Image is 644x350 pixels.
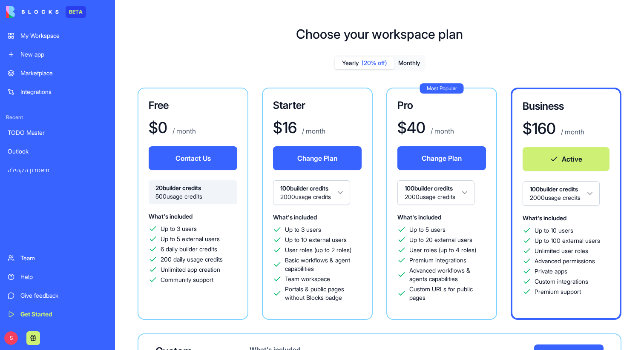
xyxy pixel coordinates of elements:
span: Up to 10 external users [285,236,347,244]
span: Up to 3 users [161,225,197,233]
span: Up to 20 external users [409,236,472,244]
button: Yearly [335,57,394,69]
span: Basic workflows & agent capabilities [285,256,362,273]
a: TODO Master [3,124,112,141]
span: 200 daily usage credits [161,255,223,264]
span: What's included [523,214,566,222]
div: BETA [66,6,86,18]
a: Give feedback [3,287,112,304]
img: logo [6,6,59,18]
span: User roles (up to 2 roles) [285,246,351,254]
span: Custom URLs for public pages [409,285,486,302]
h3: Business [523,100,609,113]
a: BETA [6,6,86,18]
span: Advanced workflows & agents capabilities [409,266,486,283]
h1: $ 0 [149,119,167,136]
span: What's included [149,213,193,220]
a: תיאטרון הקהילה [3,162,112,179]
span: What's included [397,213,441,221]
h1: $ 40 [397,119,425,136]
span: Premium integrations [409,256,466,265]
span: Premium support [535,287,581,296]
p: / month [171,126,196,136]
div: Team [20,254,107,262]
button: Active [523,147,609,171]
span: Unlimited app creation [161,265,220,274]
span: Up to 5 users [409,225,446,234]
button: Monthly [394,57,424,69]
h1: $ 160 [523,120,556,137]
span: Up to 10 users [535,226,573,235]
h3: Starter [273,99,362,112]
span: What's included [273,213,317,221]
h1: $ 16 [273,119,297,136]
span: (20% off) [362,59,387,67]
a: Help [3,268,112,285]
span: Up to 5 external users [161,235,220,243]
button: Change Plan [273,146,362,170]
div: Integrations [20,88,107,96]
p: / month [300,126,325,136]
div: Get Started [20,310,107,319]
div: Give feedback [20,291,107,300]
span: User roles (up to 4 roles) [409,246,476,254]
p: / month [559,127,584,137]
a: Marketplace [3,65,112,82]
span: 500 usage credits [155,192,230,201]
span: Custom integrations [535,277,588,286]
span: 6 daily builder credits [161,245,217,253]
a: New app [3,46,112,63]
a: Integrations [3,83,112,100]
button: Contact Us [149,146,237,170]
span: Team workspace [285,275,330,283]
div: Marketplace [20,69,107,77]
div: Outlook [8,147,107,156]
div: Help [20,273,107,281]
a: Get Started [3,306,112,323]
div: My Workspace [20,31,107,40]
span: Up to 3 users [285,225,321,234]
h3: Pro [397,99,486,112]
span: Recent [3,114,112,121]
a: Team [3,250,112,267]
span: Unlimited user roles [535,247,588,255]
button: Change Plan [397,146,486,170]
span: Community support [161,276,213,284]
h1: Choose your workspace plan [296,26,463,42]
span: Up to 100 external users [535,236,600,245]
a: My Workspace [3,27,112,44]
span: Private apps [535,267,567,276]
div: Most Popular [420,83,464,94]
p: / month [429,126,454,136]
div: TODO Master [8,128,107,137]
h3: Free [149,99,237,112]
a: Outlook [3,143,112,160]
div: תיאטרון הקהילה [8,166,107,174]
span: Portals & public pages without Blocks badge [285,285,362,302]
div: New app [20,50,107,59]
span: 20 builder credits [155,184,230,192]
span: Advanced permissions [535,257,595,265]
span: S [4,331,18,345]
